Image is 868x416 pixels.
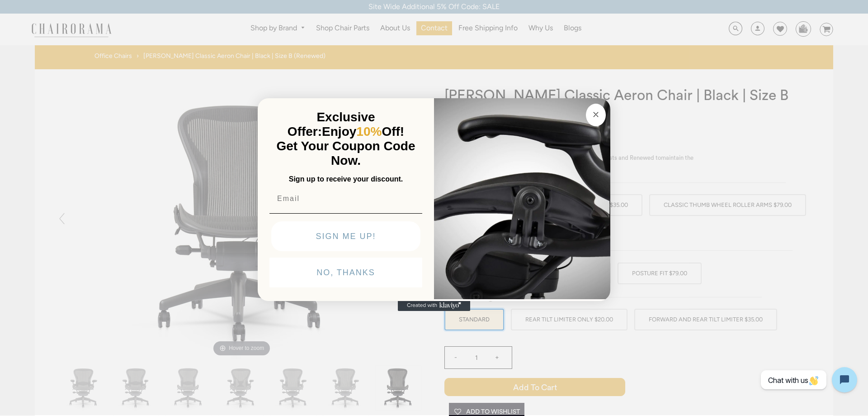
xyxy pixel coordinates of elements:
span: 10% [356,124,382,139]
span: Exclusive Offer: [288,110,375,139]
button: Close dialog [586,104,606,126]
button: SIGN ME UP! [271,221,420,251]
input: Email [269,190,422,208]
img: 92d77583-a095-41f6-84e7-858462e0427a.jpeg [434,96,610,299]
span: Sign up to receive your discount. [289,175,403,183]
button: NO, THANKS [269,258,422,287]
span: Get Your Coupon Code Now. [277,139,415,167]
a: Created with Klaviyo - opens in a new tab [398,300,470,311]
span: Enjoy Off! [322,124,404,139]
img: underline [269,213,422,214]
